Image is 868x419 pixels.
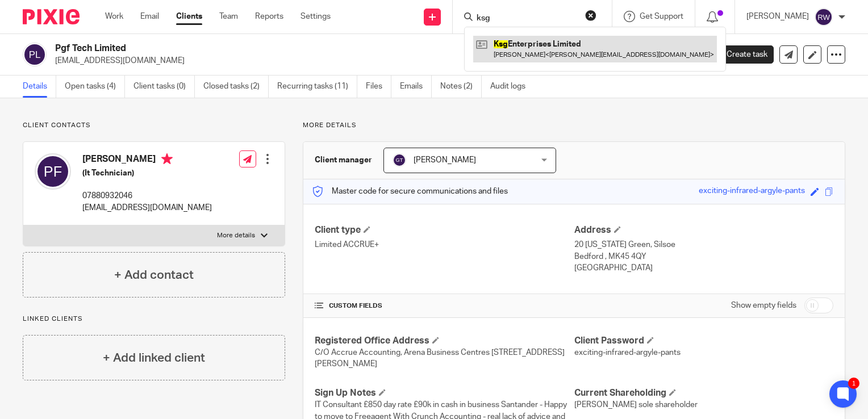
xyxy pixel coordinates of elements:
[315,387,574,399] h4: Sign Up Notes
[315,349,565,368] span: C/O Accrue Accounting, Arena Business Centres [STREET_ADDRESS][PERSON_NAME]
[746,11,809,22] p: [PERSON_NAME]
[585,10,596,21] button: Clear
[23,43,47,66] img: svg%3E
[574,262,833,274] p: [GEOGRAPHIC_DATA]
[574,239,833,250] p: 20 [US_STATE] Green, Silsoe
[574,387,833,399] h4: Current Shareholding
[203,76,269,98] a: Closed tasks (2)
[277,76,357,98] a: Recurring tasks (11)
[848,378,859,389] div: 1
[55,43,564,55] h2: Pgf Tech Limited
[105,11,123,22] a: Work
[315,335,574,347] h4: Registered Office Address
[708,45,774,64] a: Create task
[366,76,391,98] a: Files
[574,349,681,357] span: exciting-infrared-argyle-pants
[82,190,212,202] p: 07880932046
[103,349,205,367] h4: + Add linked client
[23,121,285,130] p: Client contacts
[414,156,476,164] span: [PERSON_NAME]
[35,153,71,190] img: svg%3E
[393,153,406,167] img: svg%3E
[312,186,508,197] p: Master code for secure communications and files
[475,14,578,24] input: Search
[315,301,574,311] h4: CUSTOM FIELDS
[23,9,80,24] img: Pixie
[400,76,432,98] a: Emails
[699,185,805,198] div: exciting-infrared-argyle-pants
[176,11,202,22] a: Clients
[315,239,574,250] p: Limited ACCRUE+
[303,121,845,130] p: More details
[574,335,833,347] h4: Client Password
[490,76,534,98] a: Audit logs
[574,251,833,262] p: Bedford , MK45 4QY
[301,11,331,22] a: Settings
[114,266,194,284] h4: + Add contact
[23,315,285,324] p: Linked clients
[574,224,833,236] h4: Address
[440,76,482,98] a: Notes (2)
[640,12,683,20] span: Get Support
[161,153,173,165] i: Primary
[219,11,238,22] a: Team
[574,401,698,409] span: [PERSON_NAME] sole shareholder
[82,202,212,213] p: [EMAIL_ADDRESS][DOMAIN_NAME]
[217,231,255,240] p: More details
[82,167,212,179] h5: (It Technician)
[315,224,574,236] h4: Client type
[65,76,125,98] a: Open tasks (4)
[133,76,195,98] a: Client tasks (0)
[731,300,796,311] label: Show empty fields
[255,11,283,22] a: Reports
[140,11,159,22] a: Email
[82,153,212,167] h4: [PERSON_NAME]
[815,8,833,26] img: svg%3E
[55,55,691,66] p: [EMAIL_ADDRESS][DOMAIN_NAME]
[23,76,56,98] a: Details
[315,154,372,166] h3: Client manager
